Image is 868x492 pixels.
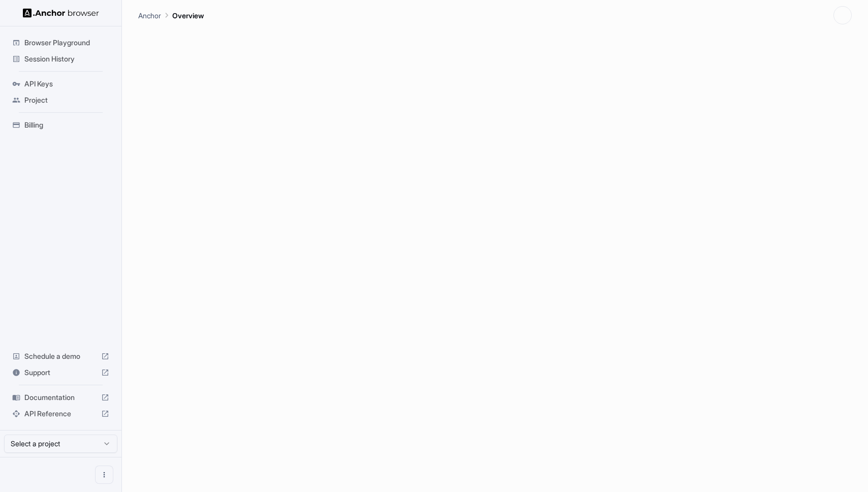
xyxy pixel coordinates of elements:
span: Session History [24,54,109,64]
span: Documentation [24,392,97,403]
span: API Reference [24,409,97,419]
span: Project [24,95,109,105]
div: Support [8,364,113,381]
div: Session History [8,51,113,67]
p: Anchor [138,10,161,21]
div: API Reference [8,406,113,422]
span: Browser Playground [24,38,109,48]
div: Schedule a demo [8,348,113,364]
img: Anchor Logo [23,8,99,18]
span: API Keys [24,79,109,89]
span: Schedule a demo [24,351,97,361]
nav: breadcrumb [138,10,204,21]
p: Overview [172,10,204,21]
div: Browser Playground [8,35,113,51]
span: Support [24,367,97,378]
button: Open menu [95,466,113,484]
div: Billing [8,117,113,133]
span: Billing [24,120,109,130]
div: API Keys [8,76,113,92]
div: Project [8,92,113,108]
div: Documentation [8,389,113,406]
